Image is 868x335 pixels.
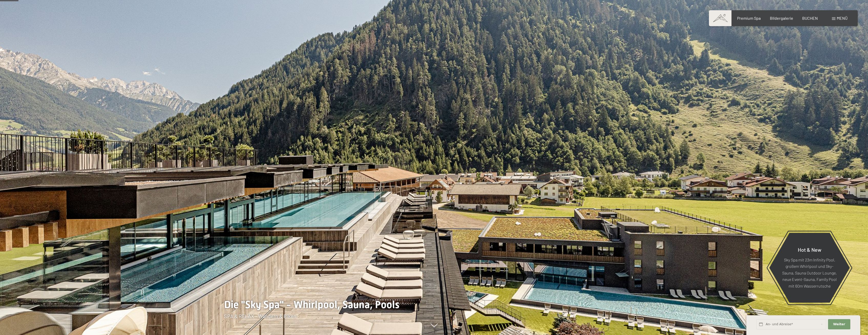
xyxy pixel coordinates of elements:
button: Weiter [828,319,850,330]
a: Hot & New Sky Spa mit 23m Infinity Pool, großem Whirlpool und Sky-Sauna, Sauna Outdoor Lounge, ne... [769,232,850,303]
span: Menü [837,16,848,21]
a: Premium Spa [737,16,761,21]
a: Bildergalerie [770,16,793,21]
span: Schnellanfrage [746,309,769,313]
a: BUCHEN [802,16,818,21]
span: Weiter [833,322,845,327]
span: Hot & New [798,246,821,252]
p: Sky Spa mit 23m Infinity Pool, großem Whirlpool und Sky-Sauna, Sauna Outdoor Lounge, neue Event-S... [782,256,837,289]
